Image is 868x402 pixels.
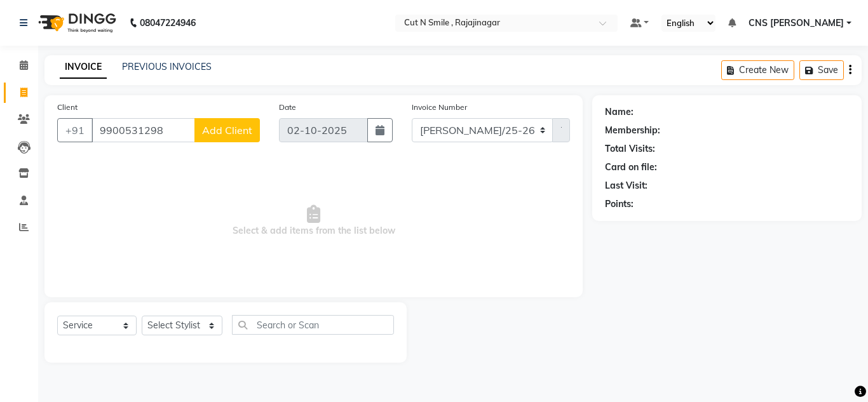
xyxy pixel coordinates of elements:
[605,198,634,211] div: Points:
[412,102,467,113] label: Invoice Number
[605,105,634,119] div: Name:
[122,61,212,72] a: PREVIOUS INVOICES
[279,102,296,113] label: Date
[605,161,657,174] div: Card on file:
[749,17,844,30] span: CNS [PERSON_NAME]
[194,118,260,142] button: Add Client
[140,5,196,41] b: 08047224946
[799,60,844,80] button: Save
[605,179,648,192] div: Last Visit:
[605,142,655,156] div: Total Visits:
[60,56,107,79] a: INVOICE
[57,102,78,113] label: Client
[232,315,394,335] input: Search or Scan
[605,124,660,137] div: Membership:
[57,157,570,285] span: Select & add items from the list below
[721,60,794,80] button: Create New
[32,5,119,41] img: logo
[57,118,93,142] button: +91
[202,124,252,137] span: Add Client
[92,118,195,142] input: Search by Name/Mobile/Email/Code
